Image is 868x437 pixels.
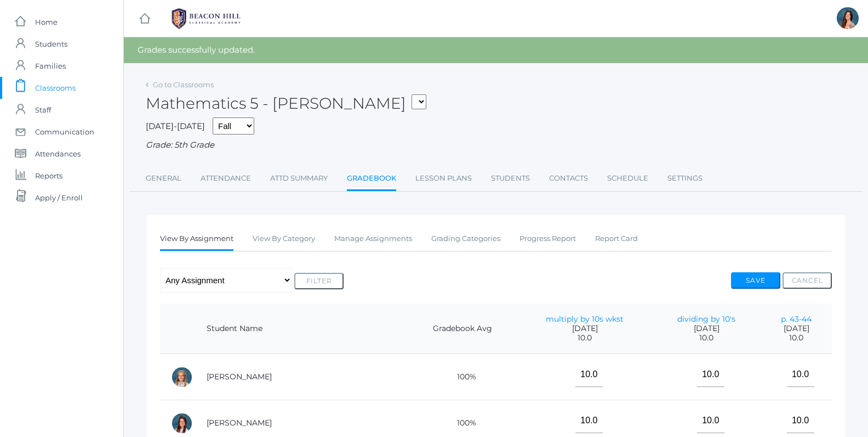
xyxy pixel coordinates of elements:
[171,366,193,388] div: Paige Albanese
[196,304,408,354] th: Student Name
[667,167,703,189] a: Settings
[35,121,94,143] span: Communication
[431,228,500,250] a: Grading Categories
[519,228,576,250] a: Progress Report
[783,272,832,289] button: Cancel
[772,324,821,333] span: [DATE]
[35,33,67,55] span: Students
[146,139,846,152] div: Grade: 5th Grade
[595,228,638,250] a: Report Card
[528,324,641,333] span: [DATE]
[35,55,66,77] span: Families
[207,418,272,428] a: [PERSON_NAME]
[546,314,624,324] a: multiply by 10s wkst
[146,167,181,189] a: General
[415,167,472,189] a: Lesson Plans
[294,273,344,289] button: Filter
[781,314,812,324] a: p. 43-44
[408,304,517,354] th: Gradebook Avg
[772,333,821,343] span: 10.0
[347,167,396,191] a: Gradebook
[837,7,859,29] div: Rebecca Salazar
[528,333,641,343] span: 10.0
[408,354,517,400] td: 100%
[146,95,426,112] h2: Mathematics 5 - [PERSON_NAME]
[664,333,750,343] span: 10.0
[35,187,83,209] span: Apply / Enroll
[207,372,272,382] a: [PERSON_NAME]
[35,11,58,33] span: Home
[731,272,780,289] button: Save
[270,167,328,189] a: Attd Summary
[124,37,868,63] div: Grades successfully updated.
[171,412,193,434] div: Grace Carpenter
[35,143,81,165] span: Attendances
[253,228,315,250] a: View By Category
[201,167,251,189] a: Attendance
[35,99,51,121] span: Staff
[677,314,735,324] a: dividing by 10's
[491,167,530,189] a: Students
[160,228,233,251] a: View By Assignment
[35,165,62,187] span: Reports
[165,5,247,32] img: BHCALogos-05-308ed15e86a5a0abce9b8dd61676a3503ac9727e845dece92d48e8588c001991.png
[153,80,214,89] a: Go to Classrooms
[35,77,76,99] span: Classrooms
[549,167,588,189] a: Contacts
[146,121,205,131] span: [DATE]-[DATE]
[334,228,412,250] a: Manage Assignments
[607,167,648,189] a: Schedule
[664,324,750,333] span: [DATE]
